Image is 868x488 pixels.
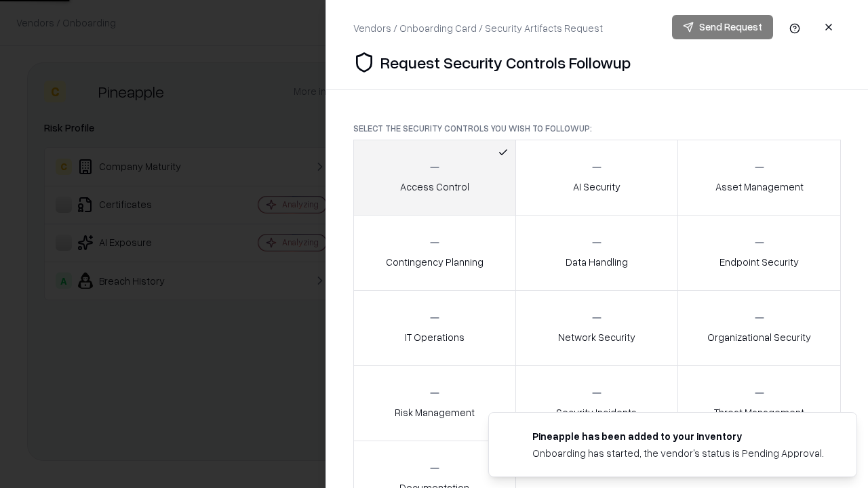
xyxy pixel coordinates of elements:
button: Endpoint Security [677,215,841,291]
button: IT Operations [353,290,516,366]
div: Onboarding has started, the vendor's status is Pending Approval. [532,446,824,460]
p: Organizational Security [707,330,811,344]
button: Asset Management [677,140,841,216]
p: IT Operations [405,330,465,344]
p: Risk Management [395,405,475,420]
button: AI Security [515,140,679,216]
p: Request Security Controls Followup [380,52,631,73]
div: Vendors / Onboarding Card / Security Artifacts Request [353,21,603,35]
p: Access Control [400,180,469,194]
p: Contingency Planning [386,255,484,269]
button: Contingency Planning [353,215,516,291]
p: Data Handling [566,255,628,269]
p: Endpoint Security [719,255,799,269]
div: Pineapple has been added to your inventory [532,429,824,443]
p: Network Security [558,330,635,344]
button: Risk Management [353,365,516,441]
button: Organizational Security [677,290,841,366]
button: Data Handling [515,215,679,291]
p: AI Security [573,180,620,194]
img: pineappleenergy.com [505,429,521,445]
button: Access Control [353,140,516,216]
button: Network Security [515,290,679,366]
p: Threat Management [714,405,804,420]
button: Security Incidents [515,365,679,441]
button: Threat Management [677,365,841,441]
p: Security Incidents [556,405,637,420]
p: Asset Management [715,180,804,194]
p: Select the security controls you wish to followup: [353,123,841,134]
